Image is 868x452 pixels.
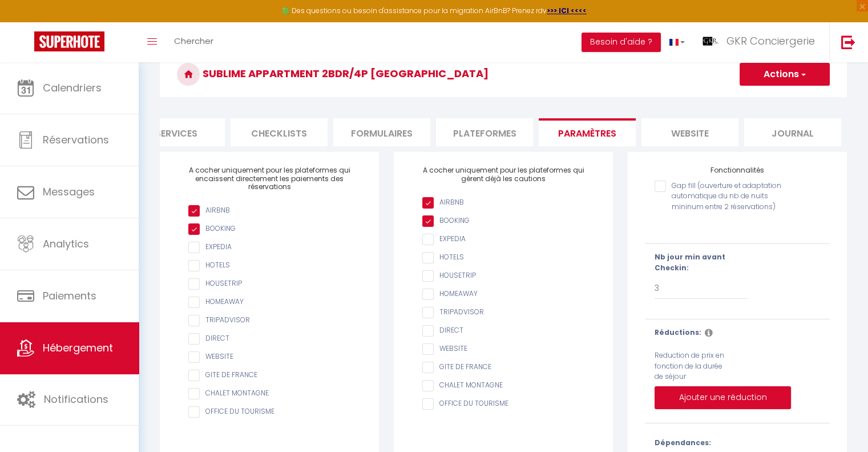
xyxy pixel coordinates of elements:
[641,118,738,146] li: website
[702,33,719,50] img: ...
[655,386,791,409] button: Ajouter une réduction
[539,118,636,146] li: Paramètres
[128,118,225,146] li: Services
[165,22,222,62] a: Chercher
[44,392,108,406] span: Notifications
[645,166,830,174] h4: Fonctionnalités
[231,118,328,146] li: Checklists
[740,63,830,86] button: Actions
[655,350,729,383] label: Reduction de prix en fonction de la durée de séjour
[43,289,96,303] span: Paiements
[726,34,815,48] span: GKR Conciergerie
[655,252,725,273] b: Nb jour min avant Checkin:
[436,118,533,146] li: Plateformes
[174,35,213,47] span: Chercher
[693,22,829,62] a: ... GKR Conciergerie
[43,237,89,251] span: Analytics
[411,166,596,183] h4: A cocher uniquement pour les plateformes qui gèrent déjà les cautions
[841,35,855,49] img: logout
[655,438,711,447] b: Dépendances:
[666,181,789,213] label: Gap fill (ouverture et adaptation automatique du nb de nuits mininum entre 2 réservations)
[744,118,841,146] li: Journal
[655,327,701,337] b: Réductions:
[177,166,362,191] h4: A cocher uniquement pour les plateformes qui encaissent directement les paiements des réservations
[43,341,113,355] span: Hébergement
[43,185,95,199] span: Messages
[34,31,104,51] img: Super Booking
[43,133,109,147] span: Réservations
[333,118,430,146] li: Formulaires
[582,33,661,52] button: Besoin d'aide ?
[160,51,847,97] h3: Sublime Appartment 2BDR/4P [GEOGRAPHIC_DATA]
[547,6,587,15] a: >>> ICI <<<<
[43,81,102,95] span: Calendriers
